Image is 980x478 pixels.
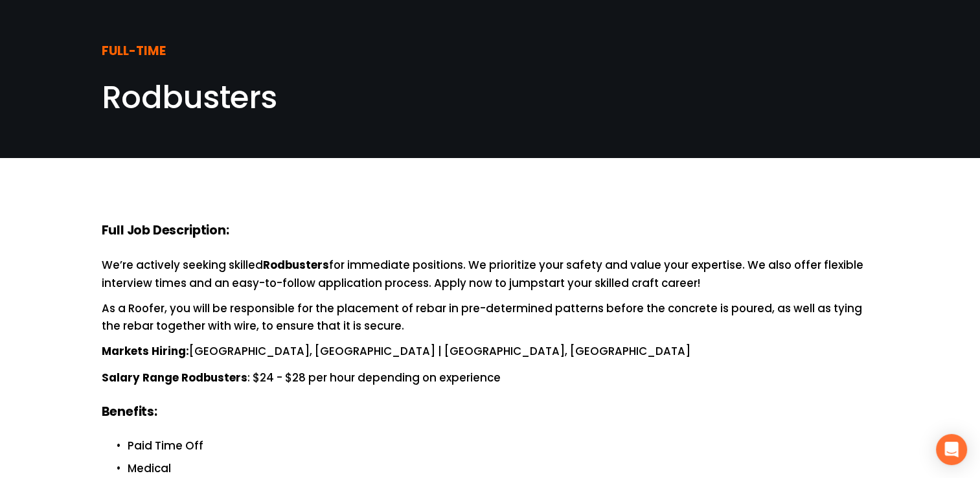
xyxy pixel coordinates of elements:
span: Rodbusters [102,76,277,119]
p: Paid Time Off [128,437,879,455]
p: [GEOGRAPHIC_DATA], [GEOGRAPHIC_DATA] | [GEOGRAPHIC_DATA], [GEOGRAPHIC_DATA] [102,343,879,361]
strong: Markets Hiring: [102,343,189,361]
p: As a Roofer, you will be responsible for the placement of rebar in pre-determined patterns before... [102,300,879,335]
strong: Rodbusters [263,256,329,275]
p: : $24 - $28 per hour depending on experience [102,369,879,388]
p: Medical [128,460,879,477]
strong: Benefits: [102,402,157,424]
strong: FULL-TIME [102,41,166,63]
strong: Salary Range Rodbusters [102,369,247,388]
div: Open Intercom Messenger [936,434,967,465]
strong: Full Job Description: [102,221,229,242]
p: We’re actively seeking skilled for immediate positions. We prioritize your safety and value your ... [102,256,879,293]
